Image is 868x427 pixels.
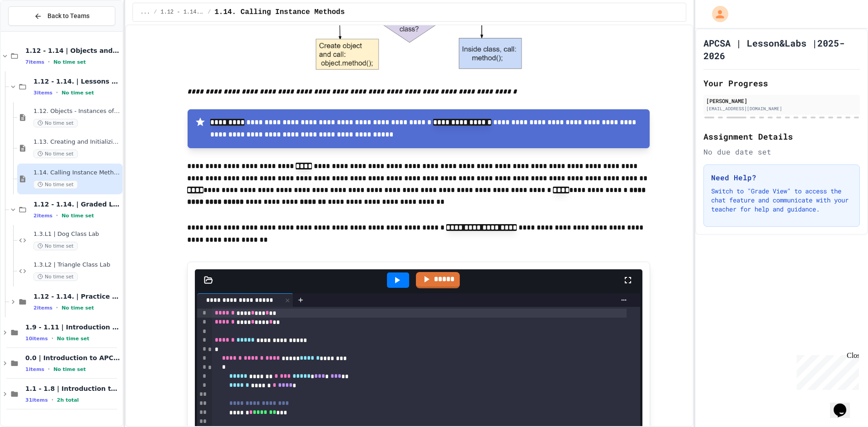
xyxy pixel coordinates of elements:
div: Chat with us now!Close [4,4,62,57]
button: Back to Teams [8,6,115,26]
span: 1 items [25,366,44,372]
span: 1.3.L1 | Dog Class Lab [33,230,121,238]
span: ... [140,9,150,16]
span: / [154,9,157,16]
span: • [56,304,58,311]
div: My Account [703,4,731,24]
span: • [52,335,53,342]
span: 1.14. Calling Instance Methods [214,7,344,18]
span: • [52,396,53,404]
span: 1.3.L2 | Triangle Class Lab [33,261,121,269]
span: / [208,9,211,16]
span: 1.14. Calling Instance Methods [33,169,121,177]
span: No time set [53,366,86,372]
h1: APCSA | Lesson&Labs |2025-2026 [703,37,860,62]
h2: Your Progress [703,77,860,89]
span: • [56,89,58,96]
span: No time set [33,150,78,158]
span: No time set [33,119,78,127]
span: 1.12 - 1.14. | Graded Labs [33,200,121,208]
h3: Need Help? [711,172,852,183]
span: 2 items [33,305,52,311]
p: Switch to "Grade View" to access the chat feature and communicate with your teacher for help and ... [711,187,852,214]
span: 0.0 | Introduction to APCSA [25,354,121,362]
span: 2 items [33,213,52,219]
span: No time set [33,272,78,281]
h2: Assignment Details [703,130,860,143]
span: 1.12 - 1.14. | Practice Labs [33,292,121,300]
iframe: chat widget [793,352,859,390]
span: No time set [33,180,78,189]
span: No time set [61,90,94,96]
div: [PERSON_NAME] [706,97,857,105]
div: [EMAIL_ADDRESS][DOMAIN_NAME] [706,105,857,112]
span: 3 items [33,90,52,96]
span: 1.12 - 1.14. | Lessons and Notes [33,77,121,85]
span: No time set [61,305,94,311]
iframe: chat widget [830,391,859,418]
span: 2h total [57,397,79,403]
span: 1.12 - 1.14 | Objects and Instances of Classes [25,47,121,55]
span: 10 items [25,336,48,342]
span: • [48,366,50,373]
span: No time set [57,336,90,342]
span: 1.13. Creating and Initializing Objects: Constructors [33,138,121,146]
span: 31 items [25,397,48,403]
span: 1.12. Objects - Instances of Classes [33,108,121,115]
span: Back to Teams [47,11,90,21]
span: No time set [53,59,86,65]
span: • [48,58,50,66]
span: 1.12 - 1.14. | Lessons and Notes [160,9,204,16]
span: 1.9 - 1.11 | Introduction to Methods [25,323,121,331]
span: 1.1 - 1.8 | Introduction to Java [25,385,121,393]
div: No due date set [703,146,860,157]
span: • [56,212,58,219]
span: No time set [61,213,94,219]
span: No time set [33,242,78,250]
span: 7 items [25,59,44,65]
